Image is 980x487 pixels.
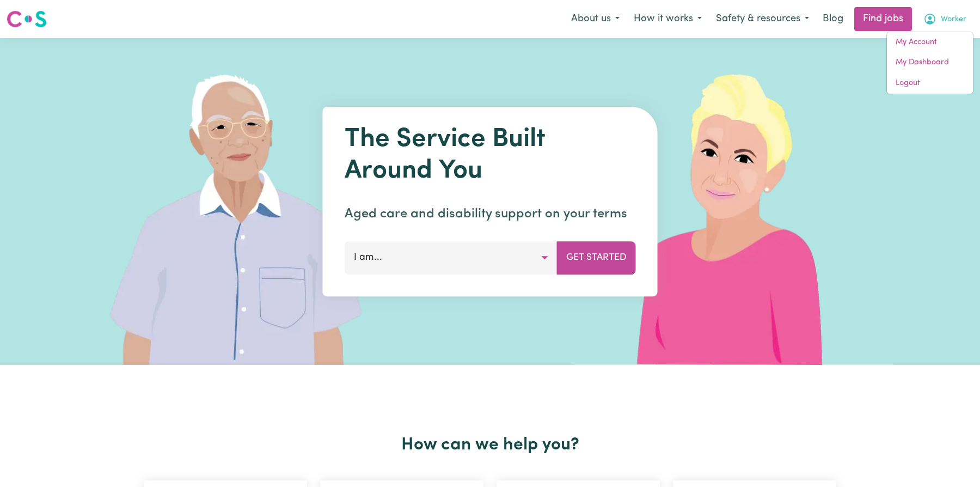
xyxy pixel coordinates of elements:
a: My Account [887,32,973,53]
h2: How can we help you? [137,435,843,455]
button: My Account [916,8,973,31]
p: Aged care and disability support on your terms [345,204,636,224]
button: Safety & resources [709,8,816,31]
a: My Dashboard [887,52,973,73]
a: Find jobs [854,7,912,31]
button: I am... [345,241,558,274]
h1: The Service Built Around You [345,124,636,187]
button: How it works [627,8,709,31]
button: About us [564,8,627,31]
button: Get Started [557,241,636,274]
img: Careseekers logo [7,9,47,29]
a: Logout [887,73,973,94]
a: Blog [816,7,850,31]
span: Worker [941,14,966,26]
div: My Account [886,32,973,94]
a: Careseekers logo [7,7,47,32]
